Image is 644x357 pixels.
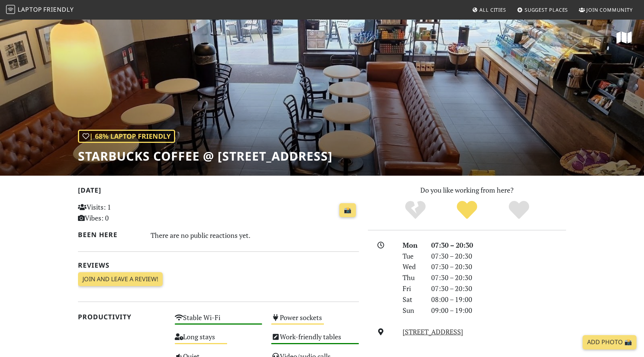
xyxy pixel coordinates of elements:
a: Suggest Places [514,3,571,17]
div: Definitely! [493,200,545,221]
div: There are no public reactions yet. [151,229,359,241]
div: Power sockets [267,311,363,331]
a: Join and leave a review! [78,272,163,287]
img: LaptopFriendly [6,5,15,14]
div: Yes [441,200,493,221]
h2: Productivity [78,313,166,321]
div: Wed [398,261,427,272]
div: Stable Wi-Fi [170,311,267,331]
div: Sat [398,294,427,305]
h2: Been here [78,231,142,239]
div: 09:00 – 19:00 [427,305,571,316]
div: 07:30 – 20:30 [427,272,571,283]
div: Tue [398,251,427,262]
div: Fri [398,283,427,294]
a: Add Photo 📸 [583,335,636,349]
div: 07:30 – 20:30 [427,283,571,294]
a: Join Community [576,3,636,17]
span: Laptop [18,5,42,14]
div: 07:30 – 20:30 [427,261,571,272]
h1: Starbucks Coffee @ [STREET_ADDRESS] [78,149,333,163]
div: Thu [398,272,427,283]
p: Do you like working from here? [368,185,566,196]
div: Mon [398,240,427,251]
div: | 68% Laptop Friendly [78,130,175,143]
a: All Cities [469,3,509,17]
div: 07:30 – 20:30 [427,240,571,251]
span: Friendly [43,5,73,14]
div: Sun [398,305,427,316]
a: [STREET_ADDRESS] [403,327,463,336]
div: No [389,200,441,221]
a: LaptopFriendly LaptopFriendly [6,3,74,17]
p: Visits: 1 Vibes: 0 [78,202,166,224]
div: Work-friendly tables [267,331,363,350]
div: 07:30 – 20:30 [427,251,571,262]
a: 📸 [339,203,356,218]
span: Join Community [586,6,633,13]
span: All Cities [479,6,506,13]
h2: Reviews [78,261,359,269]
span: Suggest Places [525,6,568,13]
div: Long stays [170,331,267,350]
h2: [DATE] [78,186,359,197]
div: 08:00 – 19:00 [427,294,571,305]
